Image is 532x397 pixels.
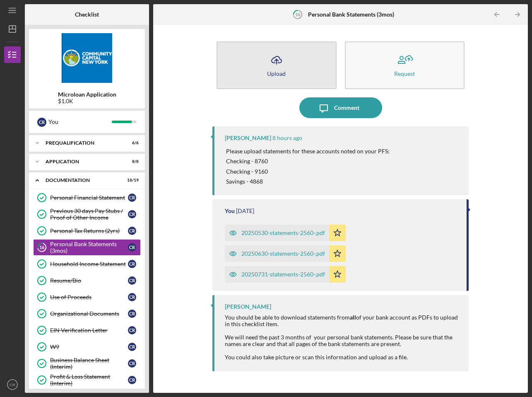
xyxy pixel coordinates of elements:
button: Comment [299,97,382,118]
a: Personal Tax Returns (2yrs)CR [33,223,141,239]
time: 2025-08-16 13:07 [272,135,302,141]
div: Household Income Statement [50,261,128,267]
div: Upload [267,70,286,77]
div: $1.0K [58,98,116,104]
div: C R [128,310,136,318]
b: Microloan Application [58,91,116,98]
div: Documentation [46,178,118,183]
div: Organizational Documents [50,310,128,317]
button: 20250530-statements-2560-.pdf [225,225,346,241]
p: Checking - 9160 [226,167,390,176]
a: Personal Financial StatementCR [33,189,141,206]
a: W9CR [33,339,141,355]
a: EIN Verification LetterCR [33,322,141,339]
div: 6 / 6 [124,140,139,145]
button: Request [345,41,465,89]
strong: all [350,314,356,321]
p: Please upload statements for these accounts noted on your PFS: [226,147,390,156]
text: CR [10,382,15,387]
a: Household Income StatementCR [33,256,141,272]
button: CR [4,376,21,393]
div: C R [128,194,136,202]
div: EIN Verification Letter [50,327,128,334]
button: Upload [217,41,337,89]
img: Product logo [29,33,145,83]
a: 16Personal Bank Statements (3mos)CR [33,239,141,256]
div: Personal Bank Statements (3mos) [50,241,128,254]
div: C R [37,118,46,127]
div: 20250630-statements-2560-.pdf [241,250,325,257]
div: Comment [334,97,359,118]
button: 20250630-statements-2560-.pdf [225,245,346,262]
tspan: 16 [295,12,300,17]
tspan: 16 [39,245,45,250]
div: C R [128,359,136,368]
div: [PERSON_NAME] [225,303,271,310]
b: Checklist [75,11,99,18]
div: C R [128,326,136,334]
time: 2025-08-12 16:55 [236,208,254,214]
div: Request [394,70,415,77]
a: Organizational DocumentsCR [33,305,141,322]
a: Use of ProceedsCR [33,289,141,305]
div: Prequalification [46,140,118,145]
p: Savings - 4868 [226,177,390,186]
div: 20250530-statements-2560-.pdf [241,230,325,236]
div: Personal Financial Statement [50,194,128,201]
div: 8 / 8 [124,159,139,164]
div: C R [128,210,136,218]
div: C R [128,376,136,384]
div: Resume/Bio [50,277,128,284]
div: C R [128,293,136,301]
div: C R [128,343,136,351]
div: Application [46,159,118,164]
div: 20250731-statements-2560-.pdf [241,271,325,278]
div: You [225,208,235,214]
div: W9 [50,344,128,350]
a: Resume/BioCR [33,272,141,289]
a: Previous 30 days Pay Stubs / Proof of Other IncomeCR [33,206,141,223]
div: C R [128,227,136,235]
a: Profit & Loss Statement (Interim)CR [33,372,141,388]
div: Profit & Loss Statement (Interim) [50,373,128,387]
div: C R [128,276,136,285]
div: You [48,115,112,129]
a: Business Balance Sheet (Interim)CR [33,355,141,372]
div: Personal Tax Returns (2yrs) [50,228,128,234]
div: You should be able to download statements from of your bank account as PDFs to upload in this che... [225,314,461,361]
div: Business Balance Sheet (Interim) [50,357,128,370]
p: Checking - 8760 [226,157,390,166]
div: Previous 30 days Pay Stubs / Proof of Other Income [50,208,128,221]
div: C R [128,260,136,268]
div: [PERSON_NAME] [225,135,271,141]
div: C R [128,243,136,252]
div: Use of Proceeds [50,294,128,300]
div: 18 / 19 [124,178,139,183]
b: Personal Bank Statements (3mos) [308,11,394,18]
button: 20250731-statements-2560-.pdf [225,266,346,283]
